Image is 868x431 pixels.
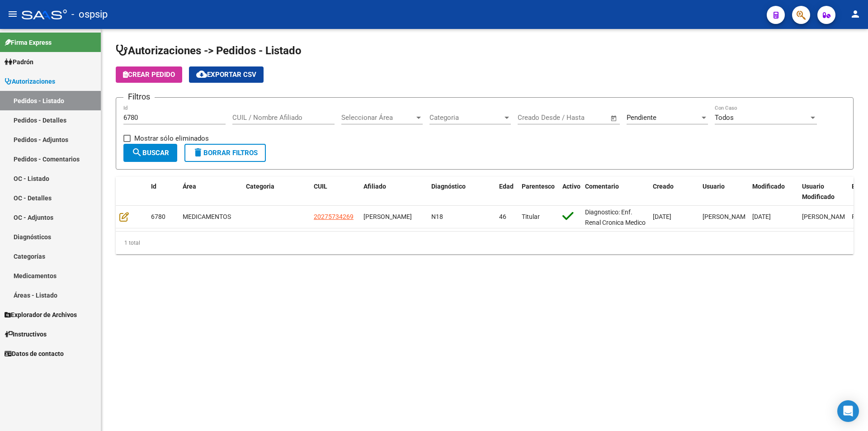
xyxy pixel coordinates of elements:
span: Usuario Modificado [802,183,835,200]
span: Buscar [132,149,169,157]
button: Buscar [123,144,177,162]
span: Creado [653,183,674,190]
button: Borrar Filtros [184,144,266,162]
span: Pendiente [627,114,656,122]
button: Exportar CSV [189,66,264,83]
span: Parentesco [522,183,555,190]
span: MEDICAMENTOS [183,213,231,220]
button: Open calendar [609,113,619,123]
span: 46 [499,213,506,220]
span: Mostrar sólo eliminados [134,133,209,144]
datatable-header-cell: Categoria [242,177,310,207]
span: Borrar Filtros [193,149,258,157]
datatable-header-cell: Diagnóstico [428,177,495,207]
span: N18 [431,213,443,220]
span: 20275734269 [314,213,354,220]
span: [DATE] [752,213,771,220]
button: Crear Pedido [116,66,182,83]
span: Padrón [5,57,33,67]
div: 1 total [116,232,854,254]
input: End date [555,114,599,122]
span: Área [183,183,196,190]
datatable-header-cell: Creado [649,177,699,207]
span: Todos [715,114,734,122]
mat-icon: person [850,9,861,19]
h3: Filtros [123,90,155,103]
mat-icon: cloud_download [196,69,207,80]
mat-icon: delete [193,147,203,158]
span: Edad [499,183,514,190]
span: Diagnostico: Enf. Renal Cronica Medico Tratante: REJAS TEL:[PHONE_NUMBER] Correo electrónico: [EM... [585,208,646,308]
span: Activo [562,183,580,190]
span: Autorizaciones [5,76,55,86]
span: [PERSON_NAME] [363,213,412,220]
datatable-header-cell: Parentesco [518,177,559,207]
datatable-header-cell: Usuario Modificado [798,177,848,207]
datatable-header-cell: Área [179,177,242,207]
mat-icon: search [132,147,142,158]
span: Titular [522,213,540,220]
span: Categoria [429,114,503,122]
span: - ospsip [71,5,108,24]
span: Categoria [246,183,274,190]
datatable-header-cell: Id [147,177,179,207]
span: Usuario [703,183,725,190]
span: Instructivos [5,329,47,339]
span: Datos de contacto [5,349,64,359]
datatable-header-cell: Activo [559,177,581,207]
span: Firma Express [5,38,52,47]
datatable-header-cell: Usuario [699,177,749,207]
div: Open Intercom Messenger [837,400,859,422]
span: Diagnóstico [431,183,466,190]
span: [PERSON_NAME] [802,213,850,220]
span: Seleccionar Área [341,114,415,122]
datatable-header-cell: CUIL [310,177,360,207]
span: Modificado [752,183,785,190]
datatable-header-cell: Modificado [749,177,798,207]
span: 6780 [151,213,165,220]
span: Explorador de Archivos [5,310,77,320]
span: Afiliado [363,183,386,190]
span: Id [151,183,156,190]
span: [PERSON_NAME] [703,213,751,220]
datatable-header-cell: Edad [495,177,518,207]
input: Start date [518,114,547,122]
span: [DATE] [653,213,671,220]
span: Autorizaciones -> Pedidos - Listado [116,44,302,57]
mat-icon: menu [7,9,18,19]
span: Exportar CSV [196,71,256,79]
span: Comentario [585,183,619,190]
span: Crear Pedido [123,71,175,79]
datatable-header-cell: Afiliado [360,177,428,207]
datatable-header-cell: Comentario [581,177,649,207]
span: CUIL [314,183,327,190]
